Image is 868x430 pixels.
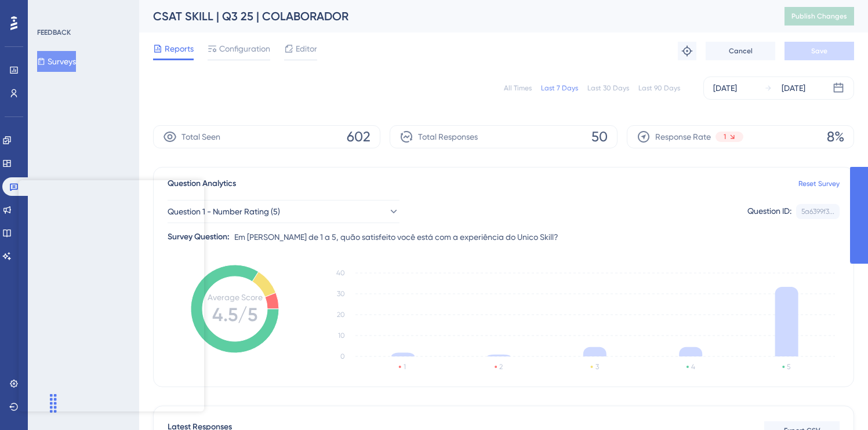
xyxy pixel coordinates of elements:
span: 50 [591,127,608,146]
tspan: 10 [338,331,345,340]
span: Em [PERSON_NAME] de 1 a 5, quão satisfeito você está com a experiência do Unico Skill? [234,230,558,244]
a: Reset Survey [798,179,840,188]
span: Response Rate [655,130,711,144]
div: Last 90 Days [638,83,680,93]
div: 5a6399f3... [801,207,834,216]
div: Last 30 Days [587,83,629,93]
button: Surveys [37,51,76,72]
span: 602 [347,127,371,146]
text: 3 [595,363,599,371]
span: Save [811,46,827,56]
tspan: 0 [340,352,345,360]
div: Last 7 Days [541,83,578,93]
div: All Times [504,83,532,93]
tspan: 30 [337,290,345,298]
iframe: UserGuiding AI Assistant Launcher [819,384,854,419]
tspan: 40 [336,269,345,277]
div: [DATE] [782,81,805,95]
span: 8% [827,127,844,146]
button: Question 1 - Number Rating (5) [168,200,400,223]
span: Editor [296,42,317,56]
div: [DATE] [713,81,737,95]
span: Question Analytics [168,177,236,191]
text: 4 [691,363,695,371]
text: 2 [499,363,503,371]
button: Save [785,42,854,60]
button: Publish Changes [785,7,854,25]
div: CSAT SKILL | Q3 25 | COLABORADOR [153,8,756,24]
tspan: 4.5/5 [212,304,257,326]
span: 1 [724,132,726,141]
span: Cancel [729,46,753,56]
span: Total Seen [181,130,220,144]
span: Configuration [219,42,270,56]
span: Reports [165,42,194,56]
tspan: Average Score [208,293,263,302]
span: Publish Changes [791,12,847,21]
text: 5 [787,363,790,371]
button: Cancel [706,42,775,60]
div: FEEDBACK [37,28,71,37]
text: 1 [404,363,406,371]
tspan: 20 [337,311,345,319]
div: Question ID: [747,204,791,219]
span: Question 1 - Number Rating (5) [168,205,280,218]
span: Total Responses [418,130,478,144]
